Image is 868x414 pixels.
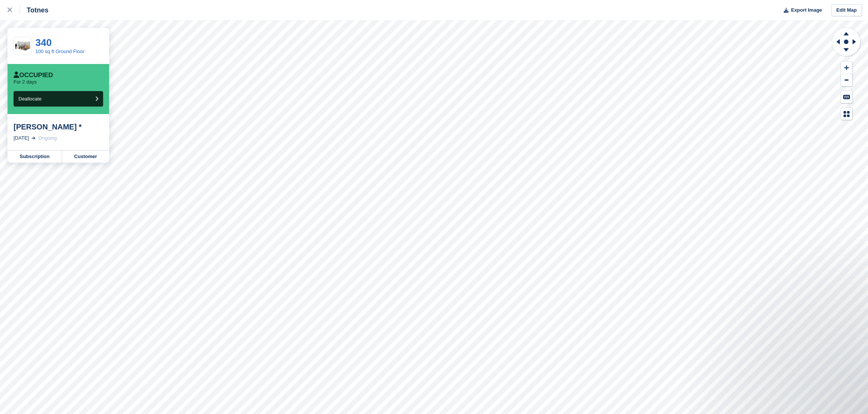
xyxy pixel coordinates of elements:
button: Zoom In [841,62,852,74]
button: Export Image [779,4,822,17]
a: 100 sq ft Ground Floor [35,49,84,54]
button: Keyboard Shortcuts [841,91,852,103]
div: Totnes [20,6,49,15]
button: Map Legend [841,108,852,120]
button: Deallocate [14,91,103,107]
a: Edit Map [831,4,862,17]
div: [DATE] [14,134,29,142]
img: 100-sqft-unit.jpg [14,40,31,53]
span: Export Image [791,6,822,14]
span: Deallocate [18,96,41,102]
div: Occupied [14,72,53,79]
div: Ongoing [38,134,57,142]
img: arrow-right-light-icn-cde0832a797a2874e46488d9cf13f60e5c3a73dbe684e267c42b8395dfbc2abf.svg [32,137,35,140]
p: For 2 days [14,79,36,85]
a: Subscription [8,151,62,163]
div: [PERSON_NAME] * [14,122,103,131]
a: 340 [35,37,52,48]
a: Customer [62,151,109,163]
button: Zoom Out [841,74,852,87]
